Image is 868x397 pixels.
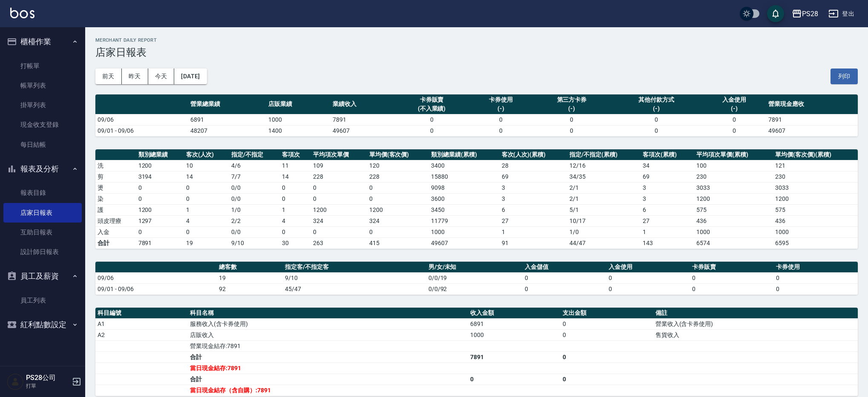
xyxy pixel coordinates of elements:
[188,340,468,351] td: 營業現金結存:7891
[311,237,367,248] td: 263
[567,171,641,182] td: 34 / 35
[136,215,184,226] td: 1297
[426,272,523,283] td: 0/0/19
[468,308,560,319] th: 收入金額
[3,183,82,203] a: 報表目錄
[229,226,280,237] td: 0 / 0
[311,215,367,226] td: 324
[395,125,468,136] td: 0
[26,374,69,382] h5: PS28公司
[825,6,858,22] button: 登出
[641,237,694,248] td: 143
[229,171,280,182] td: 7 / 7
[429,204,499,215] td: 3450
[283,283,426,294] td: 45/47
[611,114,702,125] td: 0
[468,374,560,385] td: 0
[3,223,82,242] a: 互助日報表
[184,193,229,204] td: 0
[148,69,175,84] button: 今天
[311,204,367,215] td: 1200
[188,385,468,396] td: 當日現金結存（含自購）:7891
[690,272,774,283] td: 0
[367,193,429,204] td: 0
[95,283,217,294] td: 09/01 - 09/06
[500,160,568,171] td: 28
[136,193,184,204] td: 0
[184,149,229,160] th: 客次(人次)
[136,149,184,160] th: 類別總業績
[184,215,229,226] td: 4
[174,69,207,84] button: [DATE]
[229,204,280,215] td: 1 / 0
[606,283,690,294] td: 0
[266,125,331,136] td: 1400
[136,237,184,248] td: 7891
[523,272,606,283] td: 0
[641,182,694,193] td: 3
[694,149,773,160] th: 平均項次單價(累積)
[500,226,568,237] td: 1
[311,149,367,160] th: 平均項次單價
[766,94,858,114] th: 營業現金應收
[500,215,568,226] td: 27
[567,226,641,237] td: 1 / 0
[397,95,466,104] div: 卡券販賣
[3,203,82,223] a: 店家日報表
[788,5,822,23] button: PS28
[3,265,82,287] button: 員工及薪資
[774,272,858,283] td: 0
[3,291,82,310] a: 員工列表
[95,215,136,226] td: 頭皮理療
[95,204,136,215] td: 護
[560,329,653,340] td: 0
[831,69,858,84] button: 列印
[95,308,188,319] th: 科目編號
[280,182,311,193] td: 0
[280,204,311,215] td: 1
[3,31,82,53] button: 櫃檯作業
[95,125,188,136] td: 09/01 - 09/06
[641,171,694,182] td: 69
[641,204,694,215] td: 6
[136,204,184,215] td: 1200
[606,272,690,283] td: 0
[184,226,229,237] td: 0
[773,149,858,160] th: 單均價(客次價)(累積)
[429,160,499,171] td: 3400
[95,37,858,43] h2: Merchant Daily Report
[26,382,69,390] p: 打單
[694,237,773,248] td: 6574
[567,215,641,226] td: 10 / 17
[694,204,773,215] td: 575
[774,262,858,273] th: 卡券使用
[767,5,784,22] button: save
[611,125,702,136] td: 0
[266,114,331,125] td: 1000
[773,204,858,215] td: 575
[694,160,773,171] td: 100
[395,114,468,125] td: 0
[95,193,136,204] td: 染
[468,114,533,125] td: 0
[188,125,266,136] td: 48207
[188,318,468,329] td: 服務收入(含卡券使用)
[3,115,82,134] a: 現金收支登錄
[766,114,858,125] td: 7891
[694,171,773,182] td: 230
[367,237,429,248] td: 415
[184,237,229,248] td: 19
[188,329,468,340] td: 店販收入
[95,149,858,249] table: a dense table
[280,215,311,226] td: 4
[331,94,395,114] th: 業績收入
[641,160,694,171] td: 34
[560,308,653,319] th: 支出金額
[567,204,641,215] td: 5 / 1
[95,329,188,340] td: A2
[429,226,499,237] td: 1000
[468,318,560,329] td: 6891
[367,215,429,226] td: 324
[229,237,280,248] td: 9/10
[523,262,606,273] th: 入金儲值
